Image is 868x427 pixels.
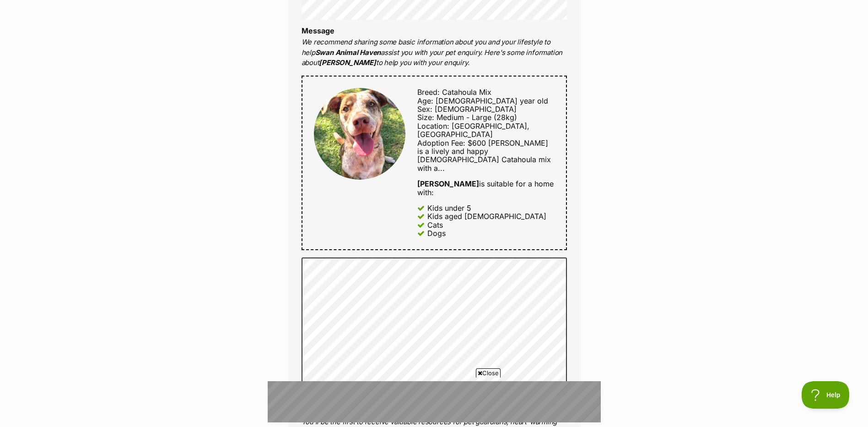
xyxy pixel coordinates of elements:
iframe: Advertisement [268,381,601,422]
strong: [PERSON_NAME] [417,179,479,188]
div: Dogs [427,229,446,237]
div: Kids aged [DEMOGRAPHIC_DATA] [427,212,546,220]
label: Message [302,26,334,35]
div: Cats [427,221,443,229]
span: Close [476,368,501,378]
strong: Swan Animal Haven [315,48,381,57]
p: We recommend sharing some basic information about you and your lifestyle to help assist you with ... [302,37,567,68]
div: is suitable for a home with: [417,180,554,197]
div: Kids under 5 [427,204,471,212]
iframe: Help Scout Beacon - Open [802,381,850,409]
span: Breed: Catahoula Mix Age: [DEMOGRAPHIC_DATA] year old Sex: [DEMOGRAPHIC_DATA] Size: Medium - Larg... [417,88,548,147]
img: Maggie [314,88,405,180]
span: [PERSON_NAME] is a lively and happy [DEMOGRAPHIC_DATA] Catahoula mix with a... [417,138,551,173]
strong: [PERSON_NAME] [319,58,376,67]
